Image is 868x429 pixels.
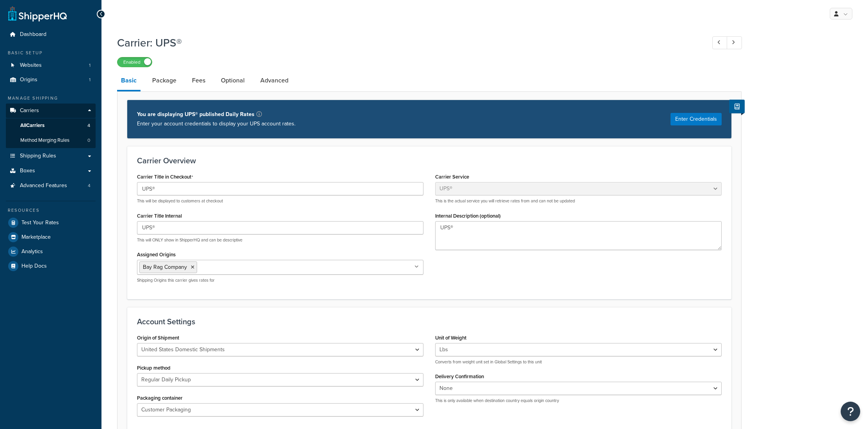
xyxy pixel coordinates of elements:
[6,149,96,163] a: Shipping Rules
[217,71,249,90] a: Optional
[21,263,47,270] span: Help Docs
[137,395,183,401] label: Packaging container
[137,198,423,204] p: This will be displayed to customers at checkout
[20,182,67,189] span: Advanced Features
[20,137,69,144] span: Method Merging Rules
[6,179,96,193] a: Advanced Features4
[21,220,59,226] span: Test Your Rates
[20,153,56,159] span: Shipping Rules
[137,317,722,326] h3: Account Settings
[89,77,91,83] span: 1
[435,374,484,379] label: Delivery Confirmation
[21,248,43,255] span: Analytics
[712,36,727,49] a: Previous Record
[6,58,96,73] li: Websites
[6,207,96,214] div: Resources
[6,73,96,87] li: Origins
[20,168,35,174] span: Boxes
[148,71,180,90] a: Package
[21,234,51,241] span: Marketplace
[435,335,466,341] label: Unit of Weight
[6,104,96,118] a: Carriers
[6,164,96,178] a: Boxes
[6,259,96,273] a: Help Docs
[137,277,423,283] p: Shipping Origins this carrier gives rates for
[20,77,37,83] span: Origins
[6,216,96,230] a: Test Your Rates
[143,263,187,271] span: Bay Rag Company
[6,95,96,102] div: Manage Shipping
[435,221,722,250] textarea: UPS®
[117,71,141,91] a: Basic
[6,27,96,42] a: Dashboard
[671,113,722,125] button: Enter Credentials
[435,198,722,204] p: This is the actual service you will retrieve rates from and can not be updated
[87,122,90,129] span: 4
[6,118,96,133] a: AllCarriers4
[435,174,469,180] label: Carrier Service
[20,31,46,38] span: Dashboard
[188,71,209,90] a: Fees
[6,133,96,148] li: Method Merging Rules
[435,213,501,219] label: Internal Description (optional)
[137,156,722,165] h3: Carrier Overview
[137,174,193,180] label: Carrier Title in Checkout
[137,119,295,129] p: Enter your account credentials to display your UPS account rates.
[117,35,698,50] h1: Carrier: UPS®
[137,237,423,243] p: This will ONLY show in ShipperHQ and can be descriptive
[435,398,722,404] p: This is only available when destination country equals origin country
[6,230,96,244] a: Marketplace
[6,73,96,87] a: Origins1
[6,179,96,193] li: Advanced Features
[841,402,860,421] button: Open Resource Center
[727,36,742,49] a: Next Record
[137,213,182,219] label: Carrier Title Internal
[6,50,96,56] div: Basic Setup
[89,62,91,69] span: 1
[137,110,295,119] p: You are displaying UPS® published Daily Rates
[6,133,96,148] a: Method Merging Rules0
[20,107,39,114] span: Carriers
[117,57,152,67] label: Enabled
[6,104,96,148] li: Carriers
[87,137,90,144] span: 0
[435,359,722,365] p: Converts from weight unit set in Global Settings to this unit
[137,365,171,371] label: Pickup method
[6,245,96,259] a: Analytics
[137,252,176,257] label: Assigned Origins
[20,122,44,129] span: All Carriers
[20,62,42,69] span: Websites
[6,58,96,73] a: Websites1
[88,182,91,189] span: 4
[256,71,292,90] a: Advanced
[729,100,745,113] button: Show Help Docs
[137,335,179,341] label: Origin of Shipment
